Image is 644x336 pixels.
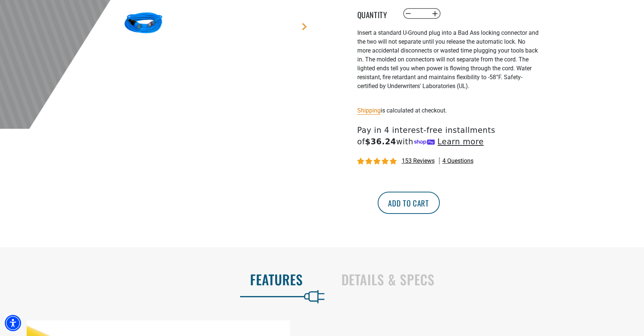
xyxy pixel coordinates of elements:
[5,315,21,331] div: Accessibility Menu
[301,23,308,30] a: Next
[357,105,539,115] div: is calculated at checkout.
[341,272,629,287] h2: Details & Specs
[16,272,303,287] h2: Features
[442,157,473,165] span: 4 questions
[357,9,394,19] label: Quantity
[378,192,440,214] button: Add to cart
[357,29,539,90] span: nsert a standard U-Ground plug into a Bad Ass locking connector and the two will not separate unt...
[357,158,398,165] span: 4.87 stars
[402,157,435,164] span: 153 reviews
[122,2,165,45] img: blue
[357,107,381,114] a: Shipping
[357,28,539,100] div: I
